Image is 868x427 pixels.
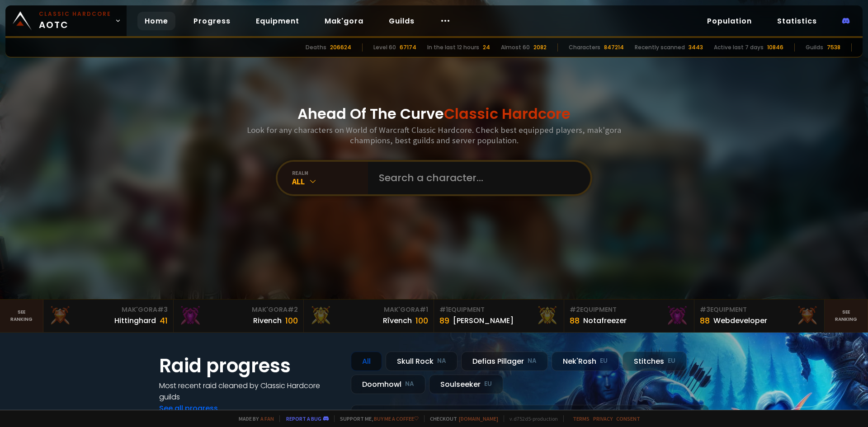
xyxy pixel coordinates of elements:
span: # 3 [157,305,168,314]
div: Equipment [570,305,689,314]
div: Nek'Rosh [552,352,619,371]
div: [PERSON_NAME] [453,315,514,326]
div: All [351,352,382,371]
div: Webdeveloper [713,315,767,326]
span: # 1 [439,305,448,314]
small: NA [437,357,446,366]
div: realm [292,169,368,176]
a: #3Equipment88Webdeveloper [694,300,825,332]
a: Equipment [249,12,307,30]
a: Terms [573,415,590,422]
div: Characters [569,43,600,52]
div: Rîvench [383,315,412,326]
small: EU [484,380,492,389]
div: 88 [700,314,710,327]
small: Classic Hardcore [39,10,111,18]
span: # 1 [420,305,428,314]
div: Hittinghard [114,315,156,326]
span: Made by [233,415,274,422]
a: Mak'Gora#2Rivench100 [174,300,304,332]
a: Progress [186,12,238,30]
a: Report a bug [286,415,321,422]
span: # 2 [570,305,580,314]
div: Equipment [700,305,819,314]
div: All [292,176,368,187]
div: In the last 12 hours [427,43,479,52]
span: # 2 [288,305,298,314]
div: Mak'Gora [309,305,428,314]
div: Notafreezer [583,315,627,326]
span: Checkout [424,415,498,422]
input: Search a character... [373,162,580,194]
div: 88 [570,314,580,327]
div: Skull Rock [386,352,458,371]
div: Mak'Gora [49,305,168,314]
div: Mak'Gora [179,305,298,314]
h4: Most recent raid cleaned by Classic Hardcore guilds [159,380,340,403]
small: NA [528,357,537,366]
div: 89 [439,314,449,327]
span: Support me, [334,415,419,422]
span: Classic Hardcore [444,103,571,124]
h1: Ahead Of The Curve [297,103,571,125]
small: EU [668,357,675,366]
div: 100 [415,314,428,327]
div: Recently scanned [635,43,685,52]
div: 206624 [330,43,351,52]
a: Buy me a coffee [374,415,419,422]
div: 67174 [400,43,416,52]
div: 7538 [827,43,840,52]
h3: Look for any characters on World of Warcraft Classic Hardcore. Check best equipped players, mak'g... [243,125,625,145]
a: #1Equipment89[PERSON_NAME] [434,300,564,332]
div: 24 [483,43,490,52]
h1: Raid progress [159,352,340,380]
a: Statistics [770,12,824,30]
div: 100 [285,314,298,327]
div: Almost 60 [501,43,530,52]
a: Mak'Gora#1Rîvench100 [304,300,434,332]
small: NA [405,380,414,389]
div: 10846 [767,43,783,52]
div: Stitches [623,352,687,371]
a: See all progress [159,403,218,413]
a: Privacy [593,415,613,422]
div: Equipment [439,305,558,314]
div: 3443 [689,43,703,52]
div: 2082 [533,43,547,52]
a: Population [700,12,759,30]
div: Defias Pillager [461,352,548,371]
a: Home [137,12,175,30]
span: v. d752d5 - production [504,415,558,422]
a: Consent [616,415,640,422]
div: 847214 [604,43,624,52]
a: Classic HardcoreAOTC [5,5,127,36]
a: Mak'Gora#3Hittinghard41 [43,300,174,332]
a: Mak'gora [317,12,371,30]
small: EU [600,357,608,366]
a: Seeranking [825,300,868,332]
div: Guilds [806,43,823,52]
span: AOTC [39,10,111,32]
div: Deaths [306,43,326,52]
div: Rivench [253,315,282,326]
div: Level 60 [373,43,396,52]
div: Doomhowl [351,375,425,394]
a: #2Equipment88Notafreezer [564,300,694,332]
div: Active last 7 days [714,43,764,52]
div: Soulseeker [429,375,503,394]
a: a fan [260,415,274,422]
div: 41 [160,314,168,327]
span: # 3 [700,305,710,314]
a: Guilds [382,12,422,30]
a: [DOMAIN_NAME] [459,415,498,422]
